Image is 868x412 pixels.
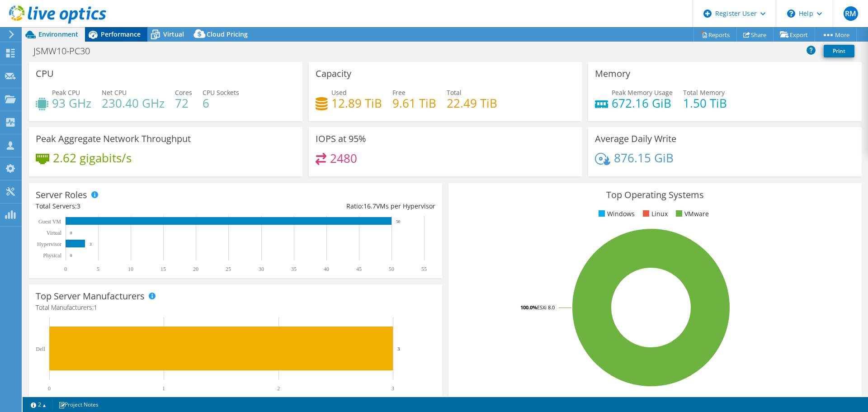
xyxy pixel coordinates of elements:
[787,9,795,18] svg: \n
[612,98,673,108] h4: 672.16 GiB
[36,190,87,200] h3: Server Roles
[392,88,406,97] span: Free
[421,266,427,272] text: 55
[70,253,72,258] text: 0
[36,346,45,352] text: Dell
[844,6,858,21] span: RM
[38,218,61,225] text: Guest VM
[203,98,239,108] h4: 6
[162,385,165,392] text: 1
[392,98,436,108] h4: 9.61 TiB
[52,399,105,410] a: Project Notes
[363,202,376,210] span: 16.7
[331,88,347,97] span: Used
[612,88,673,97] span: Peak Memory Usage
[331,98,382,108] h4: 12.89 TiB
[396,219,401,224] text: 50
[520,304,537,311] tspan: 100.0%
[90,242,92,246] text: 3
[259,266,264,272] text: 30
[102,98,165,108] h4: 230.40 GHz
[595,134,676,144] h3: Average Daily Write
[389,266,394,272] text: 50
[29,46,104,56] h1: JSMW10-PC30
[53,153,132,163] h4: 2.62 gigabits/s
[97,266,99,272] text: 5
[824,45,854,57] a: Print
[64,266,67,272] text: 0
[94,303,97,312] span: 1
[683,88,725,97] span: Total Memory
[52,88,80,97] span: Peak CPU
[52,98,91,108] h4: 93 GHz
[101,30,141,38] span: Performance
[175,98,192,108] h4: 72
[392,385,394,392] text: 3
[693,28,737,42] a: Reports
[447,98,497,108] h4: 22.49 TiB
[674,209,709,219] li: VMware
[595,69,630,79] h3: Memory
[36,134,191,144] h3: Peak Aggregate Network Throughput
[773,28,815,42] a: Export
[43,252,61,259] text: Physical
[36,303,435,313] h4: Total Manufacturers:
[38,30,78,38] span: Environment
[36,69,54,79] h3: CPU
[193,266,198,272] text: 20
[316,69,351,79] h3: Capacity
[207,30,248,38] span: Cloud Pricing
[24,399,52,410] a: 2
[324,266,329,272] text: 40
[641,209,668,219] li: Linux
[455,190,855,200] h3: Top Operating Systems
[226,266,231,272] text: 25
[447,88,462,97] span: Total
[596,209,635,219] li: Windows
[316,134,366,144] h3: IOPS at 95%
[356,266,362,272] text: 45
[36,201,236,211] div: Total Servers:
[37,241,61,247] text: Hypervisor
[160,266,166,272] text: 15
[397,346,400,351] text: 3
[736,28,774,42] a: Share
[815,28,857,42] a: More
[48,385,51,392] text: 0
[683,98,727,108] h4: 1.50 TiB
[77,202,80,210] span: 3
[236,201,435,211] div: Ratio: VMs per Hypervisor
[163,30,184,38] span: Virtual
[614,153,674,163] h4: 876.15 GiB
[330,153,357,163] h4: 2480
[36,291,145,301] h3: Top Server Manufacturers
[47,230,62,236] text: Virtual
[537,304,555,311] tspan: ESXi 8.0
[128,266,133,272] text: 10
[277,385,280,392] text: 2
[175,88,192,97] span: Cores
[102,88,127,97] span: Net CPU
[70,231,72,235] text: 0
[203,88,239,97] span: CPU Sockets
[291,266,297,272] text: 35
